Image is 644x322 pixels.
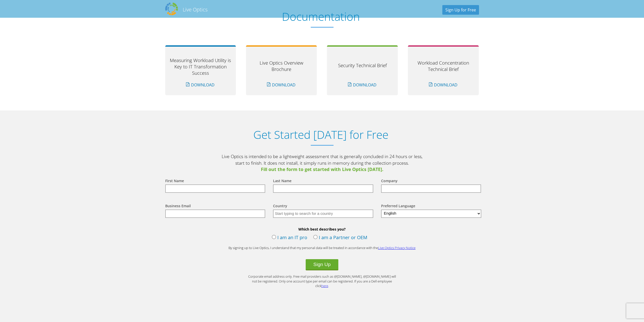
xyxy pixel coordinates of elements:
[273,178,292,184] label: Last Name
[306,259,338,270] button: Sign Up
[378,245,416,250] a: Live Optics Privacy Notice
[183,6,207,13] h2: Live Optics
[169,57,232,76] h3: Measuring Workload Utility is Key to IT Transformation Success
[273,210,373,218] input: Start typing to search for a country
[442,5,479,15] a: Sign Up for Free
[264,80,299,90] a: Download
[165,203,191,210] label: Business Email
[246,274,398,288] p: Corporate email address only. Free mail providers such as @[DOMAIN_NAME], @[DOMAIN_NAME] will not...
[160,10,482,23] h1: Documentation
[165,3,178,15] img: Dell Dpack
[272,234,307,242] label: I am an IT pro
[183,80,218,90] a: Download
[221,245,423,250] p: By signing up to Live Optics, I understand that my personal data will be treated in accordance wi...
[426,80,461,90] a: Download
[160,227,484,232] b: Which best describes you?
[250,60,313,72] h3: Live Optics Overview Brochure
[165,178,184,184] label: First Name
[411,60,475,72] h3: Workload Concentration Technical Brief
[221,153,423,173] p: Live Optics is intended to be a lightweight assessment that is generally concluded in 24 hours or...
[160,128,482,141] h1: Get Started [DATE] for Free
[221,166,423,173] span: Fill out the form to get started with Live Optics [DATE].
[273,203,287,210] label: Country
[321,283,328,288] a: here
[345,80,380,90] a: Download
[381,203,415,210] label: Preferred Language
[330,62,394,68] h3: Security Technical Brief
[313,234,367,242] label: I am a Partner or OEM
[381,178,398,184] label: Company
